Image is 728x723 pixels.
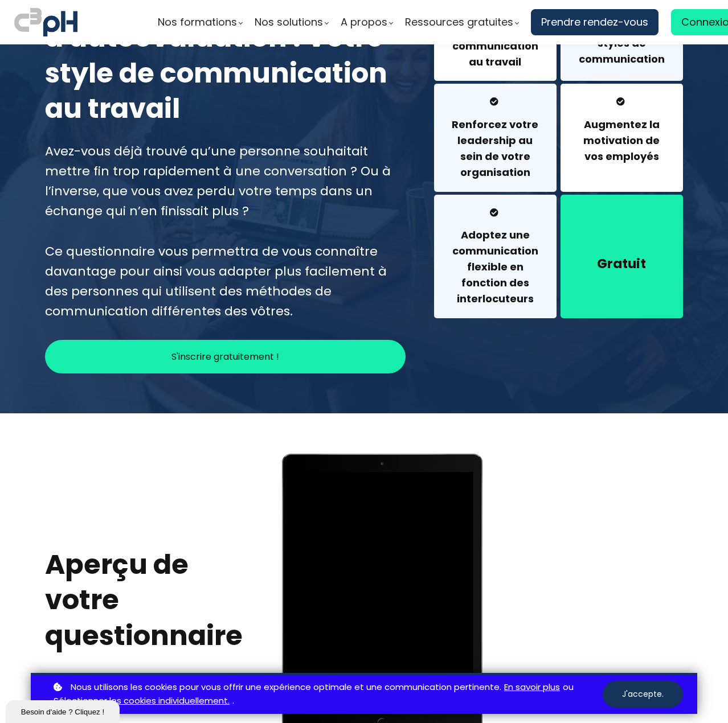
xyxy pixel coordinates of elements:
[448,117,542,180] h4: Renforcez votre leadership au sein de votre organisation
[14,6,77,39] img: logo C3PH
[504,680,560,695] a: En savoir plus
[575,117,669,165] h4: Augmentez la motivation de vos employés
[341,14,387,31] span: A propos
[603,681,683,708] button: J'accepte.
[531,9,659,35] a: Prendre rendez-vous
[45,141,406,322] div: Avez-vous déjà trouvé qu’une personne souhaitait mettre fin trop rapidement à une conversation ? ...
[448,227,542,306] h4: Adoptez une communication flexible en fonction des interlocuteurs
[405,14,513,31] span: Ressources gratuites
[158,14,237,31] span: Nos formations
[6,698,122,723] iframe: chat widget
[575,254,669,273] h3: Gratuit
[45,547,243,654] h2: Aperçu de votre questionnaire
[541,14,648,31] span: Prendre rendez-vous
[54,694,230,708] a: Sélectionner les cookies individuellement.
[51,680,603,709] p: ou .
[171,350,279,364] span: S'inscrire gratuitement !
[71,680,501,695] span: Nous utilisons les cookies pour vous offrir une expérience optimale et une communication pertinente.
[255,14,323,31] span: Nos solutions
